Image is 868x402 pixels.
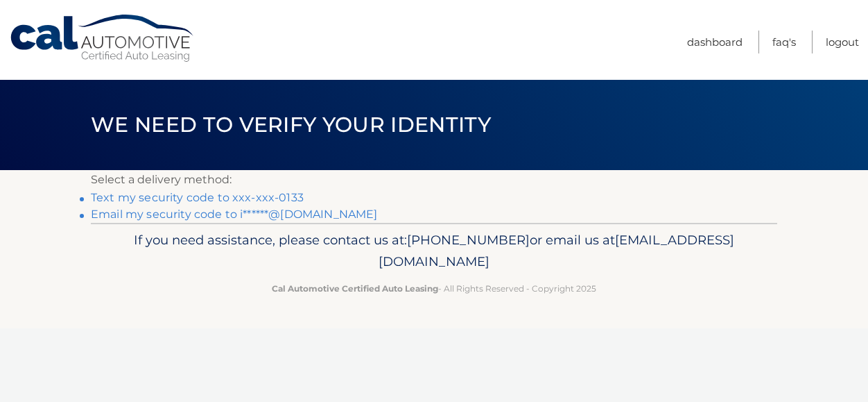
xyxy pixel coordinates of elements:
[100,281,768,296] p: - All Rights Reserved - Copyright 2025
[100,229,768,274] p: If you need assistance, please contact us at: or email us at
[826,31,859,53] a: Logout
[91,208,378,221] a: Email my security code to i******@[DOMAIN_NAME]
[91,191,304,204] a: Text my security code to xxx-xxx-0133
[91,170,777,190] p: Select a delivery method:
[407,232,530,248] span: [PHONE_NUMBER]
[272,283,438,294] strong: Cal Automotive Certified Auto Leasing
[687,31,743,53] a: Dashboard
[9,14,196,63] a: Cal Automotive
[91,112,491,137] span: We need to verify your identity
[772,31,796,53] a: FAQ's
